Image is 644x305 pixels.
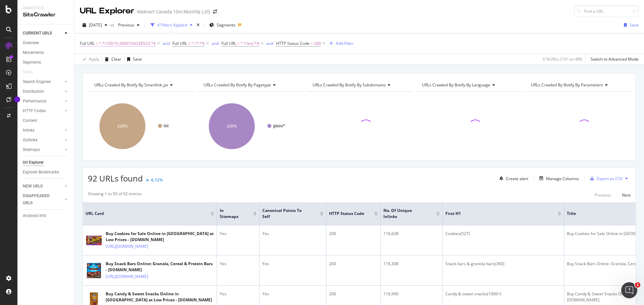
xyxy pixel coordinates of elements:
div: 200 [329,231,378,237]
div: Save [133,56,142,62]
span: Segments [217,22,235,28]
div: Analysis Info [23,212,46,219]
div: Sitemaps [23,146,40,153]
div: Explorer Bookmarks [23,169,59,176]
span: Full URL [221,41,236,46]
button: 4 Filters Applied [148,20,195,30]
div: Analytics [23,5,69,11]
div: Search Engines [23,78,51,85]
span: 1 [635,282,640,288]
button: Save [124,54,142,65]
div: Snack bars & granola bars(360) [445,261,561,267]
div: Candy & sweet snacks(1000+) [445,291,561,297]
div: 200 [329,261,378,267]
button: Next [622,191,631,199]
button: Add Filter [327,40,354,48]
a: [URL][DOMAIN_NAME] [106,243,148,250]
button: Previous [595,191,611,199]
span: Full URL [80,41,95,46]
span: 92 URLs found [88,173,143,184]
img: main image [86,232,102,249]
span: Canonical Points to Self [262,208,310,220]
span: URLs Crawled By Botify By smartlink_px [94,82,168,88]
a: NEW URLS [23,183,63,190]
button: and [163,40,170,47]
a: Search Engines [23,78,63,85]
button: and [266,40,273,47]
div: Buy Candy & Sweet Snacks Online in [GEOGRAPHIC_DATA] at Low Prices - [DOMAIN_NAME] [106,291,214,303]
a: [URL][DOMAIN_NAME] [106,273,148,280]
div: URL Explorer [80,5,134,17]
div: and [266,41,273,46]
div: Cookies(527) [445,231,561,237]
span: Full URL [172,41,187,46]
div: A chart. [197,97,302,155]
a: Sitemaps [23,146,63,153]
h4: URLs Crawled By Botify By pagetype [202,80,297,90]
div: HTTP Codes [23,107,46,115]
button: and [212,40,219,47]
div: Performance [23,98,46,105]
text: list [164,124,169,128]
button: Clear [102,54,121,65]
button: Apply [80,54,99,65]
span: URLs Crawled By Botify By parameters [531,82,603,88]
div: 116,308 [383,261,440,267]
div: Movements [23,49,44,56]
svg: A chart. [88,97,193,155]
h4: URLs Crawled By Botify By parameters [530,80,625,90]
a: Distribution [23,88,63,95]
h4: URLs Crawled By Botify By smartlink_px [93,80,188,90]
div: SiteCrawler [23,11,69,19]
div: Segments [23,59,41,66]
div: Yes [262,291,323,297]
button: Manage Columns [537,174,579,182]
button: Switch to Advanced Mode [588,54,639,65]
a: HTTP Codes [23,107,63,115]
span: Previous [115,22,134,28]
div: Outlinks [23,137,38,144]
div: times [195,22,201,28]
div: 116,638 [383,231,440,237]
span: ≠ [188,41,191,46]
a: Analysis Info [23,212,69,219]
img: main image [86,262,102,279]
span: URL Card [86,211,209,217]
div: Inlinks [23,127,35,134]
button: Previous [115,20,142,30]
div: Save [630,22,639,28]
a: Performance [23,98,63,105]
span: URLs Crawled By Botify By subdomains [313,82,386,88]
button: [DATE] [80,20,110,30]
a: Movements [23,49,69,56]
span: In Sitemaps [220,208,243,220]
h4: URLs Crawled By Botify By language [421,80,516,90]
div: and [212,41,219,46]
div: Add Filter [336,41,354,46]
div: Walmart Canada 10m Monthly (JS) [137,8,210,15]
input: Find a URL [574,5,639,17]
text: 100% [226,124,237,129]
span: ^.*/en/.*$ [240,39,259,48]
div: NEW URLS [23,183,43,190]
span: 200 [314,39,321,48]
a: CURRENT URLS [23,30,63,37]
div: 4 Filters Applied [157,22,187,28]
a: Outlinks [23,137,63,144]
a: Overview [23,40,69,47]
div: Export as CSV [597,176,623,181]
div: Showing 1 to 50 of 92 entries [88,191,142,199]
a: Explorer Bookmarks [23,169,69,176]
div: Apply [89,56,99,62]
div: Yes [220,291,257,297]
div: Url Explorer [23,159,44,166]
div: Create alert [506,176,528,181]
div: 116,990 [383,291,440,297]
span: 2025 Aug. 1st [89,22,102,28]
div: 200 [329,291,378,297]
a: Segments [23,59,69,66]
span: = [96,41,98,46]
span: URLs Crawled By Botify By language [422,82,490,88]
div: DISAPPEARED URLS [23,193,57,207]
span: = [311,41,313,46]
